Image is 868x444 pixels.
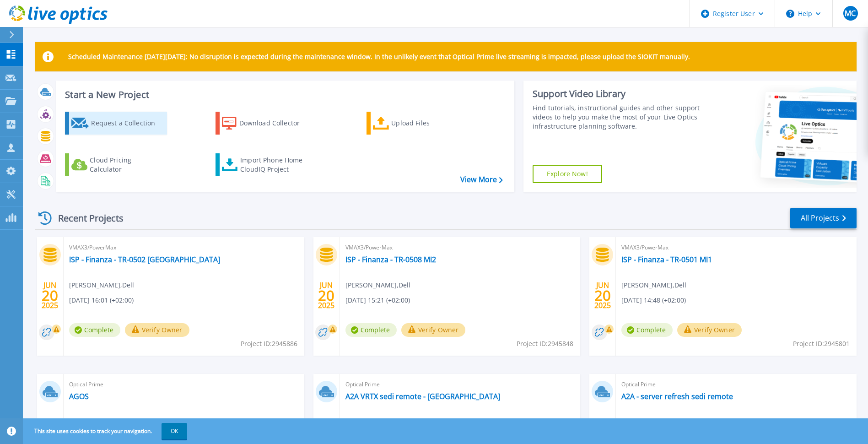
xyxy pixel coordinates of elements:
[345,280,410,290] span: [PERSON_NAME] , Dell
[793,339,850,349] span: Project ID: 2945801
[345,392,500,401] a: A2A VRTX sedi remote - [GEOGRAPHIC_DATA]
[621,323,673,337] span: Complete
[69,323,120,337] span: Complete
[345,243,575,253] span: VMAX3/PowerMax
[68,53,690,60] p: Scheduled Maintenance [DATE][DATE]: No disruption is expected during the maintenance window. In t...
[345,295,410,305] span: [DATE] 15:21 (+02:00)
[69,243,299,253] span: VMAX3/PowerMax
[621,243,851,253] span: VMAX3/PowerMax
[533,165,602,183] a: Explore Now!
[69,379,299,390] span: Optical Prime
[35,207,136,229] div: Recent Projects
[125,323,189,337] button: Verify Owner
[533,88,702,100] div: Support Video Library
[90,156,163,174] div: Cloud Pricing Calculator
[69,280,134,290] span: [PERSON_NAME] , Dell
[621,392,733,401] a: A2A - server refresh sedi remote
[216,112,318,135] a: Download Collector
[65,153,167,176] a: Cloud Pricing Calculator
[345,379,575,390] span: Optical Prime
[69,392,89,401] a: AGOS
[401,323,466,337] button: Verify Owner
[533,103,702,131] div: Find tutorials, instructional guides and other support videos to help you make the most of your L...
[677,323,742,337] button: Verify Owner
[621,379,851,390] span: Optical Prime
[460,175,503,184] a: View More
[790,208,857,228] a: All Projects
[65,90,502,100] h3: Start a New Project
[91,114,164,132] div: Request a Collection
[318,279,335,312] div: JUN 2025
[621,295,686,305] span: [DATE] 14:48 (+02:00)
[241,339,297,349] span: Project ID: 2945886
[69,255,220,264] a: ISP - Finanza - TR-0502 [GEOGRAPHIC_DATA]
[367,112,469,135] a: Upload Files
[345,255,436,264] a: ISP - Finanza - TR-0508 MI2
[162,423,187,439] button: OK
[845,10,856,17] span: MC
[42,292,58,299] span: 20
[41,279,59,312] div: JUN 2025
[69,295,134,305] span: [DATE] 16:01 (+02:00)
[69,417,193,427] span: [PERSON_NAME] , ACCENTURE SELL TO IT
[65,112,167,135] a: Request a Collection
[25,423,187,439] span: This site uses cookies to track your navigation.
[318,292,334,299] span: 20
[345,323,397,337] span: Complete
[517,339,573,349] span: Project ID: 2945848
[345,417,438,427] span: [PERSON_NAME] , GRUPPO A2A
[621,417,714,427] span: [PERSON_NAME] , GRUPPO A2A
[240,156,312,174] div: Import Phone Home CloudIQ Project
[621,280,686,290] span: [PERSON_NAME] , Dell
[594,292,611,299] span: 20
[239,114,313,132] div: Download Collector
[621,255,712,264] a: ISP - Finanza - TR-0501 MI1
[594,279,611,312] div: JUN 2025
[391,114,464,132] div: Upload Files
